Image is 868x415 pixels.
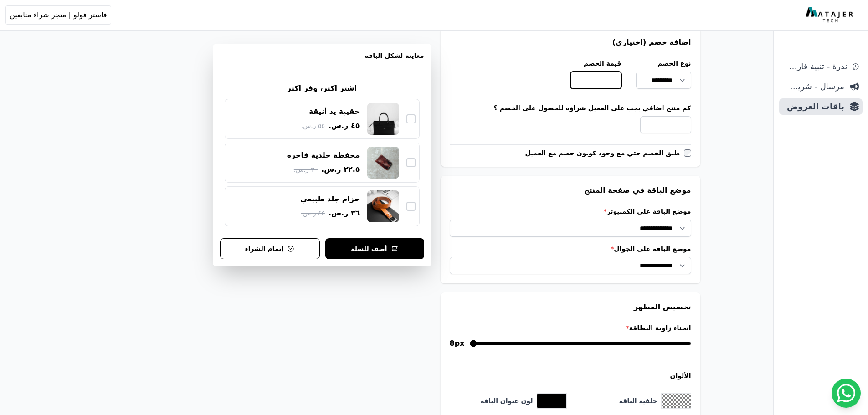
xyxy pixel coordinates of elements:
[806,7,855,23] img: MatajerTech Logo
[450,302,691,313] h3: تخصيص المظهر
[329,120,360,131] span: ٤٥ ر.س.
[450,244,691,253] label: موضع الباقة على الجوال
[301,121,325,131] span: ٥٥ ر.س.
[450,323,691,333] label: انحناء زاوية البطاقة
[783,60,847,73] span: ندرة - تنبية قارب علي النفاذ
[325,238,424,259] button: أضف للسلة
[450,207,691,216] label: موضع الباقة على الكمبيوتر
[636,59,691,68] label: نوع الخصم
[10,10,107,20] span: فاستر فولو | متجر شراء متابعين
[309,107,360,117] div: حقيبة يد أنيقة
[287,83,357,94] h2: اشتر اكثر، وفر اكثر
[329,208,360,219] span: ٣٦ ر.س.
[783,80,844,93] span: مرسال - شريط دعاية
[480,396,536,405] label: لون عنوان الباقة
[537,394,566,408] button: toggle color picker dialog
[220,238,320,259] button: إتمام الشراء
[450,37,691,48] h3: اضافة خصم (اختياري)
[287,150,360,160] div: محفظة جلدية فاخرة
[321,164,360,175] span: ٢٢.٥ ر.س.
[783,100,844,113] span: باقات العروض
[220,51,424,71] h3: معاينة لشكل الباقه
[294,165,318,174] span: ٣٠ ر.س.
[450,103,691,113] label: كم منتج اضافي يجب على العميل شراؤه للحصول على الخصم ؟
[5,5,111,25] button: فاستر فولو | متجر شراء متابعين
[570,59,621,68] label: قيمة الخصم
[367,190,399,222] img: حزام جلد طبيعي
[619,396,661,405] label: خلفية الباقة
[450,338,465,349] span: 8px
[450,185,691,196] h3: موضع الباقة في صفحة المنتج
[301,209,325,218] span: ٤٥ ر.س.
[525,149,684,158] label: طبق الخصم حتي مع وجود كوبون خصم مع العميل
[367,147,399,179] img: محفظة جلدية فاخرة
[450,371,691,380] h4: الألوان
[367,103,399,135] img: حقيبة يد أنيقة
[662,394,691,408] button: toggle color picker dialog
[300,194,360,204] div: حزام جلد طبيعي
